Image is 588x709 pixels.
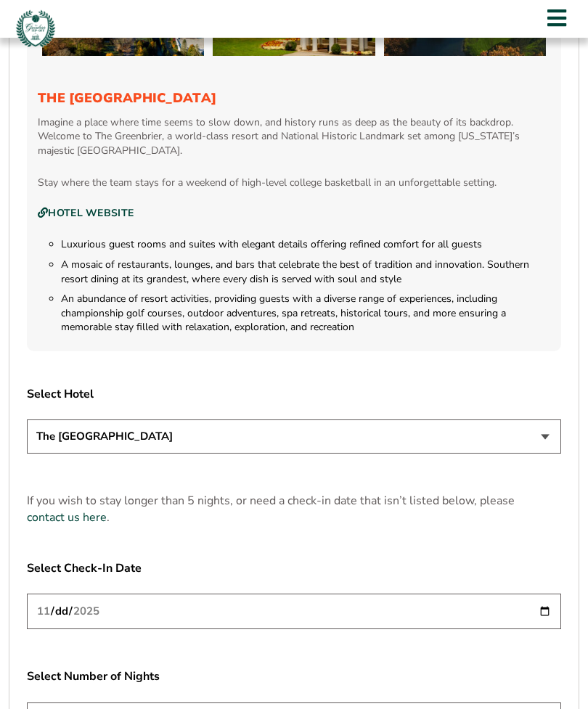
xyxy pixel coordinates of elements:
label: Select Hotel [27,386,561,402]
li: A mosaic of restaurants, lounges, and bars that celebrate the best of tradition and innovation. S... [61,258,550,286]
li: An abundance of resort activities, providing guests with a diverse range of experiences, includin... [61,292,550,335]
h3: The [GEOGRAPHIC_DATA] [38,91,550,107]
li: Luxurious guest rooms and suites with elegant details offering refined comfort for all guests [61,237,550,252]
img: Greenbrier Tip-Off [15,7,57,49]
p: If you wish to stay longer than 5 nights, or need a check-in date that isn’t listed below, please . [27,493,561,525]
p: Stay where the team stays for a weekend of high-level college basketball in an unforgettable sett... [38,176,550,190]
label: Select Number of Nights [27,668,561,684]
a: contact us here [27,509,107,525]
p: Imagine a place where time seems to slow down, and history runs as deep as the beauty of its back... [38,115,550,158]
a: Hotel Website [38,207,134,220]
label: Select Check-In Date [27,560,561,576]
